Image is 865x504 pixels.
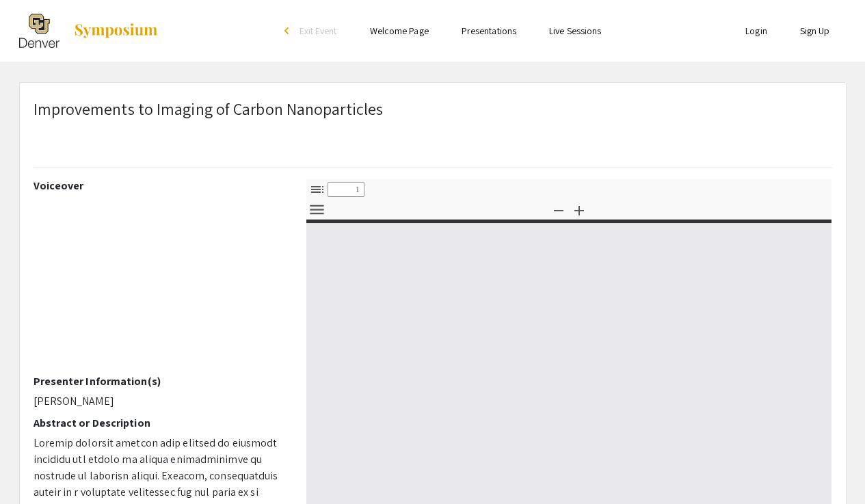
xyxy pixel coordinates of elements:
input: Page [328,182,364,197]
a: Live Sessions [549,25,601,37]
button: Zoom In [568,200,591,220]
iframe: Chat [807,442,855,494]
p: [PERSON_NAME] [34,393,286,410]
a: Welcome Page [370,25,429,37]
span: Exit Event [300,25,337,37]
div: arrow_back_ios [284,27,293,35]
a: Presentations [462,25,516,37]
img: Symposium by ForagerOne [73,23,159,39]
img: The 2025 Research and Creative Activities Symposium (RaCAS) [19,14,59,48]
button: Tools [306,200,329,220]
h2: Voiceover [34,179,286,192]
a: Login [745,25,767,37]
a: The 2025 Research and Creative Activities Symposium (RaCAS) [19,14,159,48]
a: Sign Up [800,25,830,37]
button: Zoom Out [547,200,570,220]
span: Improvements to Imaging of Carbon Nanoparticles [34,98,384,120]
h2: Presenter Information(s) [34,375,286,388]
button: Toggle Sidebar [306,180,329,200]
h2: Abstract or Description [34,416,286,429]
